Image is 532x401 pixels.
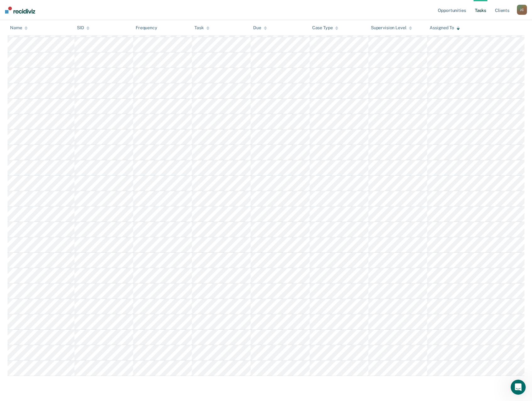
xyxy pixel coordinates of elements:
[136,25,157,30] div: Frequency
[77,25,90,30] div: SID
[312,25,339,30] div: Case Type
[517,5,527,15] button: JC
[517,5,527,15] div: J C
[371,25,412,30] div: Supervision Level
[511,380,526,395] iframe: Intercom live chat
[430,25,459,30] div: Assigned To
[10,25,28,30] div: Name
[5,7,35,14] img: Recidiviz
[253,25,267,30] div: Due
[194,25,209,30] div: Task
